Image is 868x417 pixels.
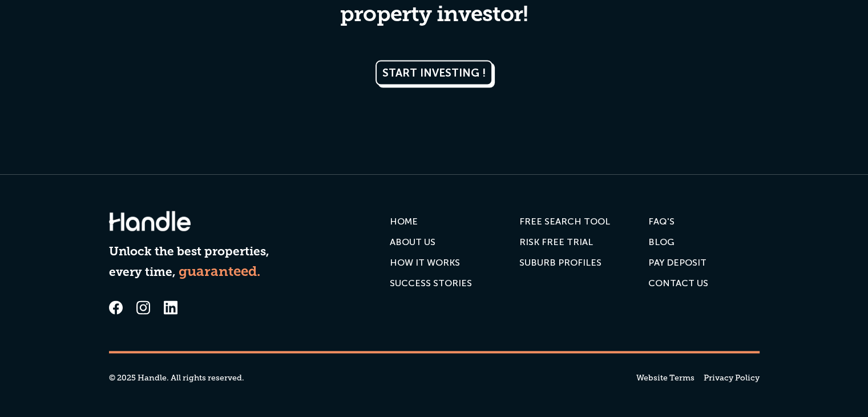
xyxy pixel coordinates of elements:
a: PAY DEPOSIT [648,252,706,273]
a: RISK FREE TRIAL [519,232,592,252]
a: HOW IT WORKS [390,252,460,273]
a: ABOUT US [390,232,435,252]
a: START INVESTING ! [376,61,492,86]
a: SUCCESS STORIES [390,273,472,294]
strong: guaranteed. [179,266,260,279]
a: Website Terms [636,372,695,384]
a: HOME [390,211,418,232]
strong: Unlock the best properties, every time, [109,246,269,279]
div: SUCCESS STORIES [390,278,472,289]
div: © 2025 Handle. All rights reserved. [109,372,244,384]
div: SUBURB PROFILES [519,257,601,268]
a: Blog [648,232,675,252]
div: HOME [390,216,418,227]
a: FREE SEARCH TOOL [519,211,609,232]
div: RISK FREE TRIAL [519,236,592,248]
div: Blog [648,236,675,248]
div: FREE SEARCH TOOL [519,216,609,227]
div: Contact us [648,278,708,289]
a: Privacy Policy [704,372,760,384]
a: SUBURB PROFILES [519,252,601,273]
a: FAQ'S [648,211,675,232]
div: PAY DEPOSIT [648,257,706,268]
div: ABOUT US [390,236,435,248]
a: Contact us [648,273,708,294]
div: HOW IT WORKS [390,257,460,268]
div: FAQ'S [648,216,675,227]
